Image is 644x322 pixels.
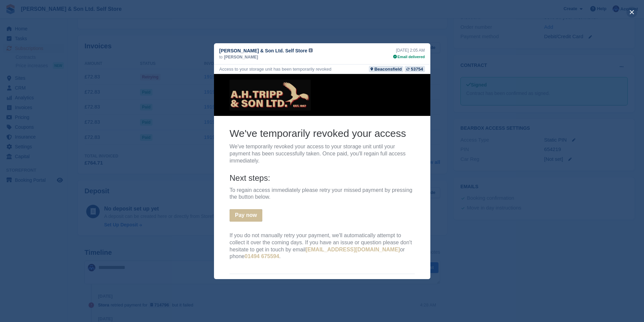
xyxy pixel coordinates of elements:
img: icon-info-grey-7440780725fd019a000dd9b08b2336e03edf1995a4989e88bcd33f0948082b44.svg [309,48,313,52]
a: 53754 [405,66,425,72]
a: Pay now [16,135,48,148]
div: [DATE] 2:05 AM [393,47,425,53]
p: To regain access immediately please retry your missed payment by pressing the button below. [16,113,201,127]
div: Beaconsfield [374,66,402,72]
h4: Next steps: [16,99,201,109]
div: Access to your storage unit has been temporarily revoked [219,66,332,72]
span: [PERSON_NAME] [224,54,258,60]
h2: We've temporarily revoked your access [16,53,201,66]
a: [EMAIL_ADDRESS][DOMAIN_NAME] [92,173,186,178]
p: If you do not manually retry your payment, we'll automatically attempt to collect it over the com... [16,158,201,186]
a: Beaconsfield [369,66,403,72]
div: Email delivered [393,54,425,60]
span: to [219,54,223,60]
p: We've temporarily revoked your access to your storage unit until your payment has been successful... [16,69,201,90]
button: close [626,7,637,18]
span: [PERSON_NAME] & Son Ltd. Self Store [219,47,308,54]
div: 53754 [411,66,423,72]
img: A.H.Tripp & Son Ltd. Self Store Logo [16,6,97,36]
a: 01494 675594 [31,179,65,185]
